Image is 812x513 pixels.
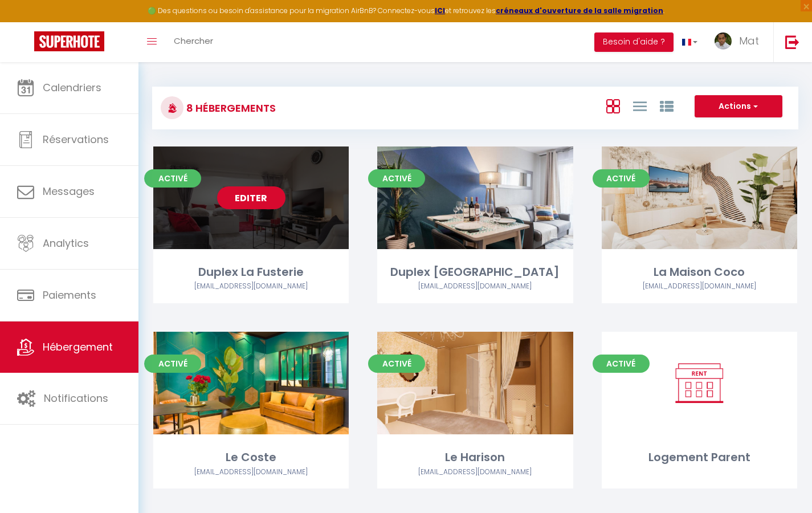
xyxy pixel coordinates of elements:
div: Airbnb [377,467,573,478]
span: Messages [43,184,95,198]
div: Airbnb [153,281,349,292]
span: Analytics [43,236,89,250]
span: Activé [368,169,425,188]
div: Duplex La Fusterie [153,263,349,281]
a: Vue par Groupe [660,96,674,115]
h3: 8 Hébergements [183,95,276,121]
button: Ouvrir le widget de chat LiveChat [9,5,43,39]
a: Vue en Box [606,96,620,115]
a: ICI [435,6,445,15]
a: Chercher [165,22,222,62]
span: Hébergement [43,340,113,354]
span: Activé [144,355,201,373]
a: Editer [217,186,285,209]
span: Paiements [43,288,96,302]
div: Airbnb [377,281,573,292]
div: Airbnb [153,467,349,478]
span: Activé [144,169,201,188]
div: Logement Parent [602,449,797,466]
a: ... Mat [706,22,773,62]
span: Activé [593,169,650,188]
div: Le Harison [377,449,573,466]
button: Besoin d'aide ? [594,32,674,52]
span: Chercher [174,35,213,47]
span: Activé [368,355,425,373]
div: La Maison Coco [602,263,797,281]
span: Mat [739,34,759,48]
span: Activé [593,355,650,373]
a: Vue en Liste [633,96,647,115]
button: Actions [695,95,782,118]
img: Super Booking [34,31,104,51]
div: Airbnb [602,281,797,292]
span: Calendriers [43,80,101,95]
img: ... [715,32,732,50]
a: créneaux d'ouverture de la salle migration [496,6,663,15]
div: Duplex [GEOGRAPHIC_DATA] [377,263,573,281]
span: Réservations [43,132,109,146]
img: logout [785,35,799,49]
span: Notifications [44,391,108,405]
div: Le Coste [153,449,349,466]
